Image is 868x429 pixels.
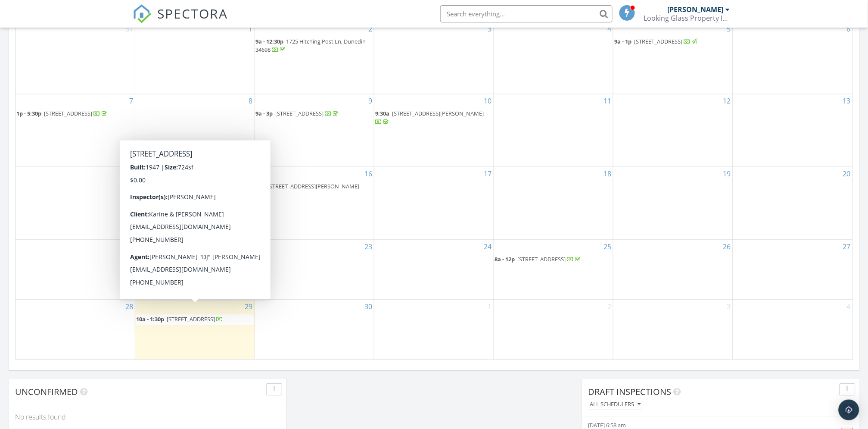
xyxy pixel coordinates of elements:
[367,22,374,36] a: Go to September 2, 2025
[733,167,852,240] td: Go to September 20, 2025
[613,240,733,300] td: Go to September 26, 2025
[733,240,852,300] td: Go to September 27, 2025
[16,110,41,118] span: 1p - 5:30p
[486,22,494,36] a: Go to September 3, 2025
[722,167,733,181] a: Go to September 19, 2025
[135,167,255,240] td: Go to September 15, 2025
[613,94,733,167] td: Go to September 12, 2025
[495,256,582,263] a: 8a - 12p [STREET_ADDRESS]
[494,94,613,167] td: Go to September 11, 2025
[590,402,641,408] div: All schedulers
[602,240,613,254] a: Go to September 25, 2025
[255,240,374,300] td: Go to September 23, 2025
[494,240,613,300] td: Go to September 25, 2025
[613,300,733,360] td: Go to October 3, 2025
[486,300,494,314] a: Go to October 1, 2025
[16,94,135,167] td: Go to September 7, 2025
[363,240,374,254] a: Go to September 23, 2025
[733,300,852,360] td: Go to October 4, 2025
[256,37,373,55] a: 9a - 12:30p 1725 Hitching Post Ln, Dunedin 34698
[124,240,135,254] a: Go to September 21, 2025
[158,4,228,22] span: SPECTORA
[374,167,494,240] td: Go to September 17, 2025
[841,167,852,181] a: Go to September 20, 2025
[602,167,613,181] a: Go to September 18, 2025
[256,38,366,53] a: 9a - 12:30p 1725 Hitching Post Ln, Dunedin 34698
[128,94,135,108] a: Go to September 7, 2025
[845,22,852,36] a: Go to September 6, 2025
[644,14,730,22] div: Looking Glass Property Inspections, LLC.
[494,300,613,360] td: Go to October 2, 2025
[495,255,613,265] a: 8a - 12p [STREET_ADDRESS]
[256,110,340,118] a: 9a - 3p [STREET_ADDRESS]
[256,109,373,119] a: 9a - 3p [STREET_ADDRESS]
[167,316,215,323] span: [STREET_ADDRESS]
[495,256,515,263] span: 8a - 12p
[494,22,613,94] td: Go to September 4, 2025
[518,256,566,263] span: [STREET_ADDRESS]
[375,110,484,126] a: 9:30a [STREET_ADDRESS][PERSON_NAME]
[722,94,733,108] a: Go to September 12, 2025
[16,109,134,119] a: 1p - 5:30p [STREET_ADDRESS]
[255,300,374,360] td: Go to September 30, 2025
[614,38,632,45] span: 9a - 1p
[16,167,135,240] td: Go to September 14, 2025
[602,94,613,108] a: Go to September 11, 2025
[374,300,494,360] td: Go to October 1, 2025
[363,167,374,181] a: Go to September 16, 2025
[588,386,672,398] span: Draft Inspections
[136,315,254,325] a: 10a - 1:30p [STREET_ADDRESS]
[494,167,613,240] td: Go to September 18, 2025
[375,110,389,118] span: 9:30a
[136,316,164,323] span: 10a - 1:30p
[722,240,733,254] a: Go to September 26, 2025
[15,386,78,398] span: Unconfirmed
[725,300,733,314] a: Go to October 3, 2025
[247,94,255,108] a: Go to September 8, 2025
[276,110,324,118] span: [STREET_ADDRESS]
[839,400,859,420] div: Open Intercom Messenger
[135,94,255,167] td: Go to September 8, 2025
[255,167,374,240] td: Go to September 16, 2025
[256,183,265,191] span: 10a
[367,94,374,108] a: Go to September 9, 2025
[44,110,92,118] span: [STREET_ADDRESS]
[16,22,135,94] td: Go to August 31, 2025
[440,5,613,22] input: Search everything...
[255,94,374,167] td: Go to September 9, 2025
[363,300,374,314] a: Go to September 30, 2025
[845,300,852,314] a: Go to October 4, 2025
[614,38,699,45] a: 9a - 1p [STREET_ADDRESS]
[135,22,255,94] td: Go to September 1, 2025
[733,94,852,167] td: Go to September 13, 2025
[256,183,360,199] a: 10a [STREET_ADDRESS][PERSON_NAME]
[482,240,494,254] a: Go to September 24, 2025
[613,22,733,94] td: Go to September 5, 2025
[841,240,852,254] a: Go to September 27, 2025
[613,167,733,240] td: Go to September 19, 2025
[668,5,724,14] div: [PERSON_NAME]
[725,22,733,36] a: Go to September 5, 2025
[733,22,852,94] td: Go to September 6, 2025
[124,300,135,314] a: Go to September 28, 2025
[482,167,494,181] a: Go to September 17, 2025
[135,300,255,360] td: Go to September 29, 2025
[16,240,135,300] td: Go to September 21, 2025
[124,22,135,36] a: Go to August 31, 2025
[634,38,682,45] span: [STREET_ADDRESS]
[247,22,255,36] a: Go to September 1, 2025
[9,406,286,429] div: No results found
[135,240,255,300] td: Go to September 22, 2025
[16,110,109,118] a: 1p - 5:30p [STREET_ADDRESS]
[255,22,374,94] td: Go to September 2, 2025
[256,182,373,200] a: 10a [STREET_ADDRESS][PERSON_NAME]
[374,94,494,167] td: Go to September 10, 2025
[16,300,135,360] td: Go to September 28, 2025
[124,167,135,181] a: Go to September 14, 2025
[243,240,255,254] a: Go to September 22, 2025
[482,94,494,108] a: Go to September 10, 2025
[133,4,152,23] img: The Best Home Inspection Software - Spectora
[588,399,643,411] button: All schedulers
[606,22,613,36] a: Go to September 4, 2025
[392,110,484,118] span: [STREET_ADDRESS][PERSON_NAME]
